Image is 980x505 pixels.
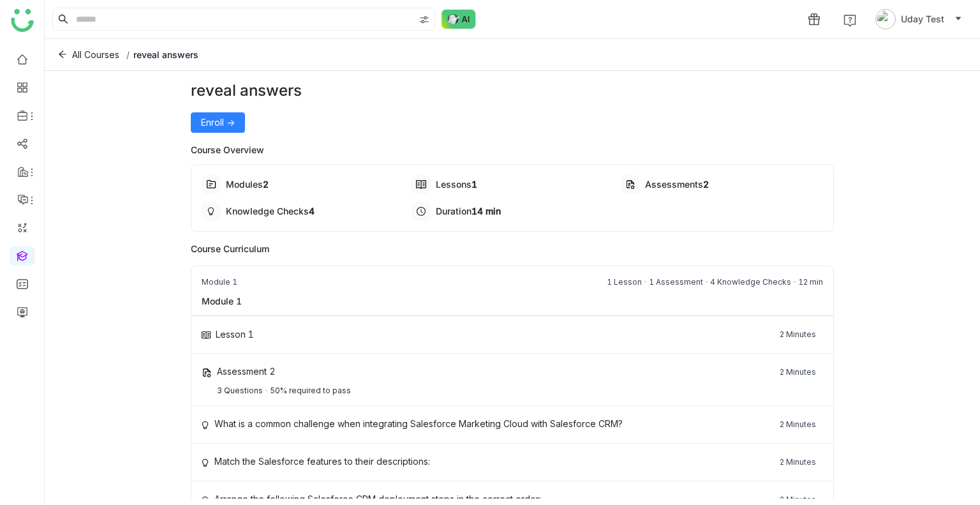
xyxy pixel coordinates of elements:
div: 2 Minutes [780,419,816,430]
img: type [202,331,211,339]
img: logo [11,9,34,32]
div: reveal answers [191,79,835,102]
button: All Courses [55,45,122,65]
span: 4 [309,206,315,216]
span: Knowledge Checks [226,206,309,216]
button: Enroll -> [191,112,245,133]
div: 2 Minutes [780,366,816,378]
div: Module 1 [191,294,252,308]
span: Uday Test [901,12,944,26]
img: type [202,420,209,430]
span: Duration [436,206,471,216]
div: 1 Lesson 1 Assessment 4 Knowledge Checks 12 min [607,276,823,288]
img: type [416,179,426,190]
div: What is a common challenge when integrating Salesforce Marketing Cloud with Salesforce CRM? [214,418,623,429]
span: reveal answers [133,49,198,60]
span: 2 [263,179,269,190]
div: Module 1 [202,276,237,288]
div: Course Overview [191,143,835,156]
button: Uday Test [873,9,965,29]
img: type [202,458,209,468]
img: type [202,368,212,378]
img: type [206,206,216,216]
img: type [625,179,635,190]
span: Lessons [436,179,471,190]
span: 1 [471,179,477,190]
div: 3 Questions [217,386,263,395]
img: ask-buddy-normal.svg [442,10,476,29]
div: Arrange the following Salesforce CRM deployment steps in the correct order: [214,494,541,504]
span: All Courses [72,48,119,62]
img: type [206,179,216,190]
img: help.svg [843,14,856,27]
span: Modules [226,179,263,190]
div: 2 Minutes [780,456,816,468]
div: 2 Minutes [780,329,816,340]
div: Match the Salesforce features to their descriptions: [214,456,430,467]
div: 50% required to pass [270,386,351,395]
span: 14 min [471,206,501,216]
div: Lesson 1 [216,329,254,340]
img: avatar [875,9,896,29]
span: 2 [703,179,709,190]
div: Course Curriculum [191,242,835,255]
img: search-type.svg [419,15,429,25]
span: Assessments [645,179,703,190]
span: Enroll -> [201,116,235,130]
div: Assessment 2 [217,366,276,377]
span: / [126,49,130,60]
